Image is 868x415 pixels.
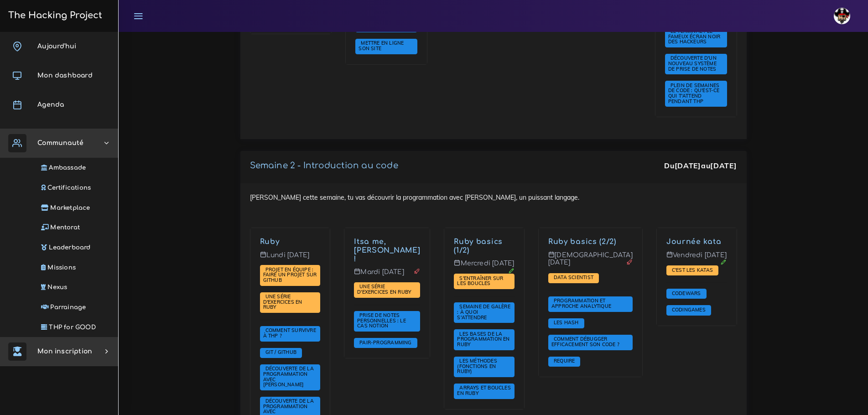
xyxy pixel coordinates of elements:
[668,28,721,45] a: Le terminal : le fameux écran noir des hackeurs
[50,224,80,231] span: Mentorat
[357,339,414,346] a: Pair-Programming
[260,251,321,266] p: Lundi [DATE]
[548,251,633,274] p: [DEMOGRAPHIC_DATA] [DATE]
[263,365,314,388] span: Découverte de la programmation avec [PERSON_NAME]
[457,331,509,348] a: Les bases de la programmation en Ruby
[359,40,404,52] a: Mettre en ligne son site
[457,358,497,374] span: Les méthodes (fonctions en Ruby)
[551,298,613,310] a: Programmation et approche analytique
[710,161,737,170] strong: [DATE]
[263,266,317,283] span: Projet en équipe : faire un projet sur Github
[670,290,703,297] a: Codewars
[50,304,86,311] span: Parrainage
[670,307,708,313] a: Codingames
[37,101,64,108] span: Agenda
[49,324,95,331] span: THP for GOOD
[357,312,406,329] span: Prise de notes personnelles : le cas Notion
[551,319,581,326] span: Les Hash
[263,327,316,339] span: Comment survivre à THP ?
[670,306,708,313] span: Codingames
[834,8,850,24] img: avatar
[551,297,613,309] span: Programmation et approche analytique
[457,358,497,375] a: Les méthodes (fonctions en Ruby)
[548,238,616,246] a: Ruby basics (2/2)
[37,140,83,146] span: Communauté
[551,358,577,364] span: Require
[670,290,703,296] span: Codewars
[454,259,515,274] p: Mercredi [DATE]
[49,244,90,251] span: translation missing: fr.dashboard.community.tabs.leaderboard
[50,204,90,211] span: Marketplace
[263,293,302,310] span: Une série d'exercices en Ruby
[666,238,721,246] a: Journée kata
[47,264,76,271] span: Missions
[666,251,727,266] p: Vendredi [DATE]
[49,164,86,171] span: Ambassade
[457,275,503,287] a: S'entraîner sur les boucles
[668,83,720,105] a: Plein de semaines de code : qu'est-ce qui t'attend pendant THP
[354,268,420,283] p: Mardi [DATE]
[668,55,719,72] a: Découverte d'un nouveau système de prise de notes
[551,275,596,281] a: Data scientist
[37,43,76,50] span: Aujourd'hui
[357,283,413,295] span: Une série d'exercices en Ruby
[668,28,721,45] span: Le terminal : le fameux écran noir des hackeurs
[668,82,720,104] span: Plein de semaines de code : qu'est-ce qui t'attend pendant THP
[457,331,509,348] span: Les bases de la programmation en Ruby
[551,320,581,326] a: Les Hash
[357,284,413,296] a: Une série d'exercices en Ruby
[37,72,93,79] span: Mon dashboard
[668,55,719,72] span: Découverte d'un nouveau système de prise de notes
[37,348,92,355] span: Mon inscription
[357,312,406,329] a: Prise de notes personnelles : le cas Notion
[260,238,280,246] a: Ruby
[354,238,420,263] a: Itsa me, [PERSON_NAME] !
[551,336,622,348] span: Comment débugger efficacement son code ?
[250,161,398,170] a: Semaine 2 - Introduction au code
[551,274,596,280] span: Data scientist
[457,385,511,397] a: Arrays et boucles en Ruby
[263,327,316,339] a: Comment survivre à THP ?
[457,384,511,396] span: Arrays et boucles en Ruby
[670,267,715,273] a: C'est les katas
[263,349,299,356] a: Git / Github
[263,366,314,388] a: Découverte de la programmation avec [PERSON_NAME]
[263,267,317,284] a: Projet en équipe : faire un projet sur Github
[457,304,510,321] a: Semaine de galère : à quoi s'attendre
[675,161,701,170] strong: [DATE]
[457,275,503,287] span: S'entraîner sur les boucles
[5,10,102,21] h3: The Hacking Project
[47,284,67,290] span: Nexus
[551,358,577,364] a: Require
[263,294,302,311] a: Une série d'exercices en Ruby
[454,238,503,254] a: Ruby basics (1/2)
[551,336,622,348] a: Comment débugger efficacement son code ?
[457,303,510,320] span: Semaine de galère : à quoi s'attendre
[664,161,737,171] div: Du au
[263,349,299,355] span: Git / Github
[47,184,91,191] span: Certifications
